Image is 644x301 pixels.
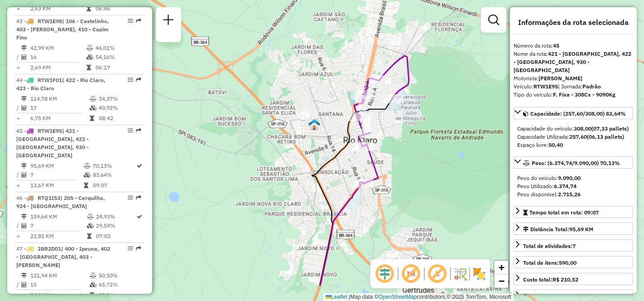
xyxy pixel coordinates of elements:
[95,44,141,53] td: 46,01%
[379,294,417,300] a: OpenStreetMap
[553,276,578,283] strong: R$ 210,52
[128,246,133,251] em: Opções
[558,191,581,198] strong: 2.715,26
[21,172,27,178] i: Total de Atividades
[98,114,141,123] td: 08:42
[30,53,86,62] td: 16
[532,160,620,166] span: Peso: (6.374,74/9.090,00) 70,13%
[16,194,105,209] span: 46 -
[30,114,89,123] td: 6,75 KM
[30,161,83,170] td: 95,69 KM
[128,195,133,200] em: Opções
[514,74,633,83] div: Motorista:
[514,256,633,268] a: Total de itens:590,00
[128,77,133,83] em: Opções
[523,276,578,284] div: Custo total:
[16,103,21,112] td: /
[538,75,582,82] strong: [PERSON_NAME]
[529,209,599,216] span: Tempo total em rota: 09:07
[87,214,94,219] i: % de utilização do peso
[21,45,27,51] i: Distância Total
[16,127,89,159] span: 45 -
[553,91,615,98] strong: F. Fixa - 308Cx - 9090Kg
[30,4,86,13] td: 2,63 KM
[16,114,21,123] td: =
[499,275,505,286] span: −
[90,273,96,278] i: % de utilização do peso
[16,63,21,72] td: =
[514,50,631,73] strong: 421 - [GEOGRAPHIC_DATA], 422 - [GEOGRAPHIC_DATA], 930 - [GEOGRAPHIC_DATA]
[38,18,62,24] span: RTW1E98
[323,293,514,301] div: Map data © contributors,© 2025 TomTom, Microsoft
[554,183,577,189] strong: 6.374,74
[30,103,89,112] td: 17
[591,125,629,132] strong: (07,33 pallets)
[84,163,91,169] i: % de utilização do peso
[95,53,141,62] td: 54,16%
[21,282,27,287] i: Total de Atividades
[472,267,486,281] img: Exibir/Ocultar setores
[16,77,106,92] span: | 422 - Rio Claro, 423 - Rio Claro
[16,181,21,190] td: =
[98,291,141,300] td: 08:24
[87,54,93,60] i: % de utilização da cubagem
[514,170,633,202] div: Peso: (6.374,74/9.090,00) 70,13%
[514,156,633,169] a: Peso: (6.374,74/9.090,00) 70,13%
[30,170,83,180] td: 7
[84,172,91,178] i: % de utilização da cubagem
[38,245,61,252] span: JBR2D01
[514,273,633,285] a: Custo total:R$ 210,52
[514,91,633,99] div: Tipo do veículo:
[495,274,508,288] a: Zoom out
[87,233,91,239] i: Tempo total em rota
[16,232,21,241] td: =
[523,243,576,249] span: Total de atividades:
[95,63,141,72] td: 06:17
[21,96,27,102] i: Distância Total
[98,94,141,103] td: 34,37%
[16,18,109,41] span: | 106 - Castelinho, 403 - [PERSON_NAME], 410 - Capim Fino
[21,163,27,169] i: Distância Total
[90,292,94,298] i: Tempo total em rota
[30,181,83,190] td: 13,67 KM
[499,262,505,273] span: +
[92,161,136,170] td: 70,13%
[137,163,143,169] i: Rota otimizada
[128,18,133,24] em: Opções
[517,133,630,141] div: Capacidade Utilizada:
[514,83,633,91] div: Veículo:
[517,190,630,199] div: Peso disponível:
[30,271,89,280] td: 121,94 KM
[21,105,27,111] i: Total de Atividades
[517,125,630,133] div: Capacidade do veículo:
[569,133,587,140] strong: 257,60
[514,121,633,153] div: Capacidade: (257,60/308,00) 83,64%
[136,18,141,24] em: Rota exportada
[21,214,27,219] i: Distância Total
[523,292,586,301] div: Valor total:
[517,175,581,181] span: Peso do veículo:
[514,50,633,74] div: Nome da rota:
[517,182,630,190] div: Peso Utilizado:
[30,221,87,230] td: 7
[514,239,633,252] a: Total de atividades:7
[558,83,601,90] span: | Jornada:
[38,194,60,201] span: RTQ1I53
[308,119,320,131] img: Warecloud Rio Claro
[374,263,396,285] span: Ocultar deslocamento
[453,267,467,281] img: Fluxo de ruas
[30,291,89,300] td: 8,13 KM
[136,195,141,200] em: Rota exportada
[495,261,508,274] a: Zoom in
[400,263,422,285] span: Exibir NR
[16,77,106,92] span: 44 -
[87,6,91,11] i: Tempo total em rota
[552,293,586,300] strong: R$ 27.610,13
[21,273,27,278] i: Distância Total
[136,77,141,83] em: Rota exportada
[514,206,633,218] a: Tempo total em rota: 09:07
[38,127,62,134] span: RTW1E95
[16,4,21,13] td: =
[136,128,141,133] em: Rota exportada
[514,107,633,119] a: Capacidade: (257,60/308,00) 83,64%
